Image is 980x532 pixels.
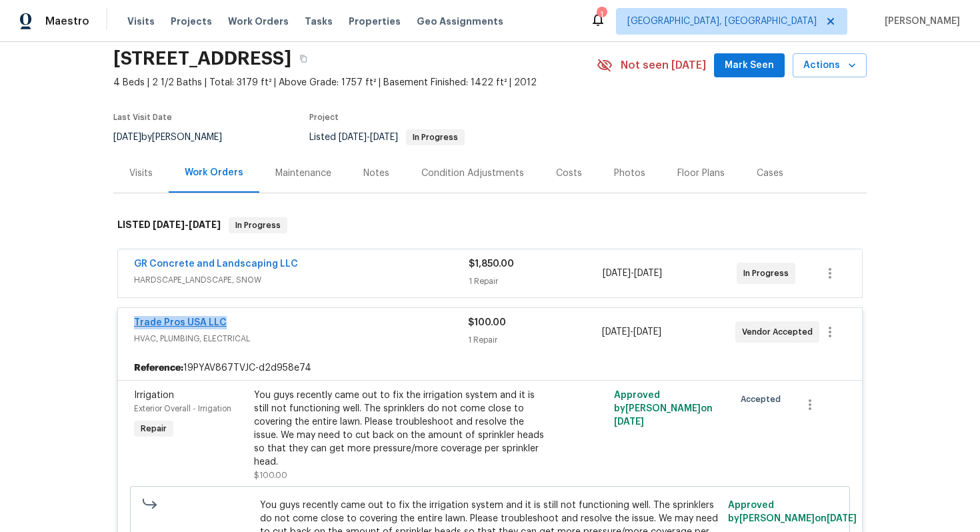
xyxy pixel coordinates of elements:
div: Notes [363,167,389,180]
span: Work Orders [228,15,289,28]
div: Maintenance [275,167,331,180]
span: Tasks [305,17,333,26]
span: [DATE] [827,514,857,523]
div: Cases [757,167,783,180]
span: Listed [309,133,465,142]
button: Copy Address [291,47,315,71]
div: 1 [597,8,606,21]
span: [GEOGRAPHIC_DATA], [GEOGRAPHIC_DATA] [627,15,817,28]
div: LISTED [DATE]-[DATE]In Progress [113,204,867,247]
span: Geo Assignments [417,15,503,28]
span: Last Visit Date [113,113,172,121]
span: Repair [135,422,172,435]
span: Mark Seen [725,57,774,74]
span: Maestro [45,15,89,28]
span: [PERSON_NAME] [879,15,960,28]
span: In Progress [230,219,286,232]
span: Vendor Accepted [742,325,818,339]
div: Floor Plans [677,167,725,180]
span: - [602,325,661,339]
span: [DATE] [189,220,221,229]
span: [DATE] [339,133,367,142]
span: [DATE] [370,133,398,142]
div: Condition Adjustments [421,167,524,180]
span: [DATE] [614,417,644,427]
span: $1,850.00 [469,259,514,269]
span: Projects [171,15,212,28]
span: Actions [803,57,856,74]
div: Work Orders [185,166,243,179]
div: Costs [556,167,582,180]
span: Approved by [PERSON_NAME] on [614,391,713,427]
span: Visits [127,15,155,28]
span: - [153,220,221,229]
a: GR Concrete and Landscaping LLC [134,259,298,269]
span: In Progress [407,133,463,141]
b: Reference: [134,361,183,375]
span: Project [309,113,339,121]
span: - [339,133,398,142]
div: 19PYAV867TVJC-d2d958e74 [118,356,862,380]
span: HARDSCAPE_LANDSCAPE, SNOW [134,273,469,287]
span: HVAC, PLUMBING, ELECTRICAL [134,332,468,345]
span: 4 Beds | 2 1/2 Baths | Total: 3179 ft² | Above Grade: 1757 ft² | Basement Finished: 1422 ft² | 2012 [113,76,597,89]
span: $100.00 [468,318,506,327]
span: In Progress [743,267,794,280]
div: by [PERSON_NAME] [113,129,238,145]
span: [DATE] [153,220,185,229]
div: Photos [614,167,645,180]
h2: [STREET_ADDRESS] [113,52,291,65]
button: Actions [793,53,867,78]
a: Trade Pros USA LLC [134,318,227,327]
span: [DATE] [602,327,630,337]
span: Irrigation [134,391,174,400]
span: Properties [349,15,401,28]
button: Mark Seen [714,53,785,78]
div: 1 Repair [468,333,601,347]
span: [DATE] [113,133,141,142]
div: Visits [129,167,153,180]
span: [DATE] [633,327,661,337]
span: [DATE] [634,269,662,278]
span: - [603,267,662,280]
span: $100.00 [254,471,287,479]
span: Not seen [DATE] [621,59,706,72]
span: Exterior Overall - Irrigation [134,405,231,413]
h6: LISTED [117,217,221,233]
span: Accepted [741,393,786,406]
span: Approved by [PERSON_NAME] on [728,501,857,523]
div: 1 Repair [469,275,603,288]
span: [DATE] [603,269,631,278]
div: You guys recently came out to fix the irrigation system and it is still not functioning well. The... [254,389,546,469]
